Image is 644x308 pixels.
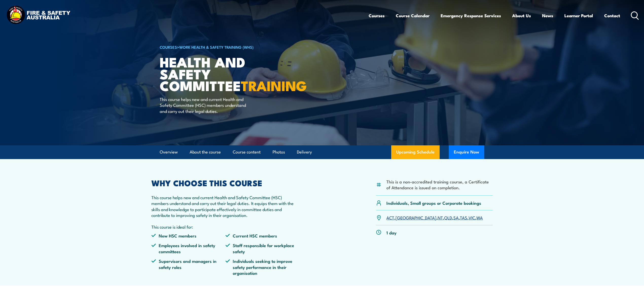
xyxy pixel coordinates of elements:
a: Contact [604,9,620,22]
p: This course helps new and current Health and Safety Committee (HSC) members understand and carry ... [151,194,299,218]
h1: Health and Safety Committee [160,56,285,91]
a: Work Health & Safety Training (WHS) [179,44,254,50]
li: Staff responsible for workplace safety [225,242,299,254]
a: News [542,9,553,22]
a: Photos [273,145,285,159]
li: New HSC members [151,233,225,238]
h2: WHY CHOOSE THIS COURSE [151,179,299,186]
p: , , , , , , , [386,215,483,220]
a: NT [438,214,443,220]
a: Overview [160,145,178,159]
a: Emergency Response Services [441,9,501,22]
p: This course helps new and current Health and Safety Committee (HSC) members understand and carry ... [160,96,252,114]
li: Current HSC members [225,233,299,238]
a: Course Calendar [396,9,430,22]
a: [GEOGRAPHIC_DATA] [396,214,436,220]
a: COURSES [160,44,177,50]
p: This course is ideal for: [151,224,299,230]
a: TAS [460,214,467,220]
p: 1 day [386,230,397,235]
a: About the course [190,145,221,159]
li: Employees involved in safety committees [151,242,225,254]
h6: > [160,44,285,50]
a: Upcoming Schedule [391,145,440,159]
a: Delivery [297,145,312,159]
a: SA [453,214,459,220]
li: Individuals seeking to improve safety performance in their organisation [225,258,299,276]
a: Courses [369,9,385,22]
p: Individuals, Small groups or Corporate bookings [386,200,481,206]
a: VIC [469,214,475,220]
a: ACT [386,214,394,220]
a: About Us [512,9,531,22]
li: This is a non-accredited training course, a Certificate of Attendance is issued on completion. [386,179,493,191]
button: Enquire Now [449,145,484,159]
a: Course content [233,145,261,159]
a: Learner Portal [564,9,593,22]
li: Supervisors and managers in safety roles [151,258,225,276]
a: WA [476,214,483,220]
a: QLD [444,214,452,220]
strong: TRAINING [241,75,307,96]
